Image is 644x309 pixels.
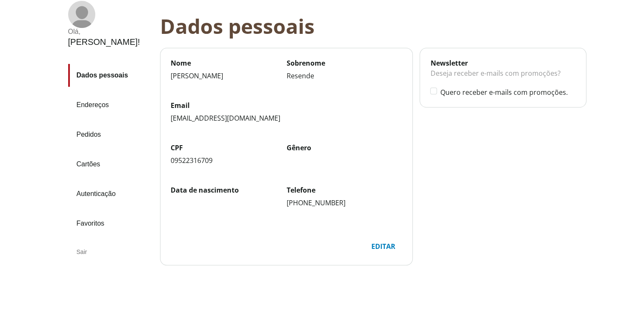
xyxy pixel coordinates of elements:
div: Dados pessoais [160,14,593,38]
div: [PERSON_NAME] [171,71,287,80]
div: Newsletter [430,58,575,68]
div: [PERSON_NAME] ! [68,37,140,47]
div: Resende [287,71,403,80]
label: Nome [171,58,287,68]
div: Olá , [68,28,140,36]
a: Cartões [68,153,153,176]
a: Endereços [68,94,153,116]
div: 09522316709 [171,156,287,165]
a: Dados pessoais [68,64,153,87]
div: Deseja receber e-mails com promoções? [430,68,575,87]
div: Sair [68,242,153,262]
div: [PHONE_NUMBER] [287,198,403,207]
label: Telefone [287,185,403,195]
label: CPF [171,143,287,152]
div: Editar [364,238,402,254]
label: Gênero [287,143,403,152]
a: Favoritos [68,212,153,235]
label: Quero receber e-mails com promoções. [440,88,575,97]
label: Sobrenome [287,58,403,68]
div: [EMAIL_ADDRESS][DOMAIN_NAME] [171,113,403,123]
button: Editar [364,238,402,255]
label: Email [171,101,403,110]
a: Pedidos [68,123,153,146]
label: Data de nascimento [171,185,287,195]
a: Autenticação [68,182,153,205]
